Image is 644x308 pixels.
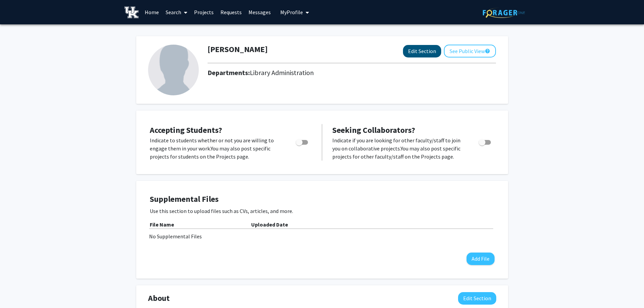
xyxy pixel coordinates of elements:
[444,45,496,57] button: See Public View
[150,136,283,161] p: Indicate to students whether or not you are willing to engage them in your work. You may also pos...
[403,45,441,57] button: Edit Section
[191,0,217,24] a: Projects
[202,69,501,77] h2: Departments:
[150,221,174,228] b: File Name
[245,0,274,24] a: Messages
[332,136,466,161] p: Indicate if you are looking for other faculty/staff to join you on collaborative projects. You ma...
[150,194,495,204] h4: Supplemental Files
[5,278,29,303] iframe: Chat
[149,232,495,240] div: No Supplemental Files
[485,47,490,55] mat-icon: help
[148,45,199,95] img: Profile Picture
[124,6,139,18] img: University of Kentucky Logo
[467,253,495,265] button: Add File
[150,207,495,215] p: Use this section to upload files such as CVs, articles, and more.
[476,136,495,146] div: Toggle
[141,0,162,24] a: Home
[458,292,496,305] button: Edit About
[150,125,222,135] span: Accepting Students?
[251,221,288,228] b: Uploaded Date
[293,136,312,146] div: Toggle
[332,125,415,135] span: Seeking Collaborators?
[208,45,268,54] h1: [PERSON_NAME]
[148,292,170,304] span: About
[483,7,525,18] img: ForagerOne Logo
[280,9,303,16] span: My Profile
[162,0,191,24] a: Search
[217,0,245,24] a: Requests
[250,68,314,77] span: Library Administration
